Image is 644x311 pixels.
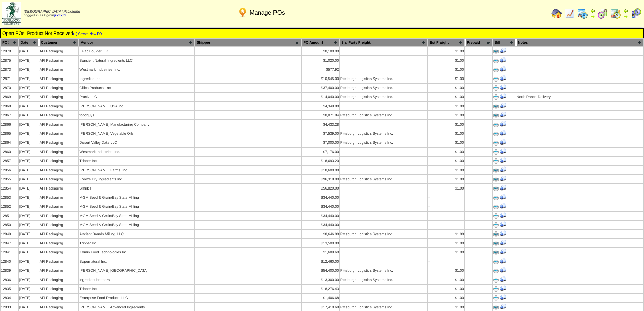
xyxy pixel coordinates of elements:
[1,193,18,202] td: 12853
[39,266,79,275] td: AFI Packaging
[493,58,499,63] img: Print
[39,148,79,156] td: AFI Packaging
[1,257,18,266] td: 12840
[428,232,464,236] div: $1.00
[428,59,464,63] div: $1.00
[302,223,339,227] div: $34,440.00
[19,129,39,138] td: [DATE]
[1,202,18,211] td: 12852
[610,8,621,19] img: calendarinout.gif
[493,295,499,301] img: Print
[428,86,464,90] div: $1.00
[1,47,18,55] td: 12878
[19,47,39,55] td: [DATE]
[302,159,339,163] div: $18,693.20
[500,148,506,155] img: Print Receiving Document
[79,212,194,220] td: MGM Seed & Grain/Bay State Milling
[1,230,18,238] td: 12849
[500,258,506,264] img: Print Receiving Document
[1,221,18,229] td: 12850
[79,202,194,211] td: MGM Seed & Grain/Bay State Milling
[428,68,464,72] div: $1.00
[597,8,608,19] img: calendarblend.gif
[302,278,339,282] div: $13,300.00
[73,32,102,36] a: (+) Create New PO
[79,248,194,257] td: Kemin Food Technologies Inc.
[302,241,339,245] div: $13,500.00
[500,239,506,246] img: Print Receiving Document
[428,250,464,254] div: $1.00
[39,294,79,302] td: AFI Packaging
[340,175,428,183] td: Pittsburgh Logistics Systems Inc.
[39,257,79,266] td: AFI Packaging
[1,275,18,284] td: 12836
[302,296,339,300] div: $1,406.68
[19,138,39,147] td: [DATE]
[79,157,194,165] td: Tripper Inc.
[493,250,499,255] img: Print
[500,276,506,283] img: Print Receiving Document
[500,130,506,136] img: Print Receiving Document
[500,120,506,127] img: Print Receiving Document
[79,74,194,83] td: Ingredion Inc.
[493,268,499,273] img: Print
[39,39,79,46] th: Customer
[79,93,194,101] td: Pactiv LLC
[79,257,194,266] td: Supernatural Inc.
[302,214,339,218] div: $34,440.00
[1,56,18,65] td: 12875
[302,205,339,209] div: $34,440.00
[493,158,499,164] img: Print
[340,266,428,275] td: Pittsburgh Logistics Systems Inc.
[79,120,194,129] td: [PERSON_NAME] Manufacturing Company
[493,259,499,264] img: Print
[516,93,643,101] td: North Ranch Delivery
[493,39,516,46] th: Bill
[1,39,18,46] th: PO#
[428,49,464,53] div: $1.00
[577,8,588,19] img: calendarprod.gif
[500,303,506,310] img: Print Receiving Document
[428,296,464,300] div: $1.00
[428,123,464,127] div: $1.00
[79,39,194,46] th: Vendor
[19,193,39,202] td: [DATE]
[590,8,595,14] img: arrowleft.gif
[19,93,39,101] td: [DATE]
[340,84,428,92] td: Pittsburgh Logistics Systems Inc.
[1,175,18,183] td: 12855
[39,230,79,238] td: AFI Packaging
[302,86,339,90] div: $37,400.00
[500,84,506,91] img: Print Receiving Document
[19,65,39,74] td: [DATE]
[39,84,79,92] td: AFI Packaging
[493,149,499,155] img: Print
[500,203,506,209] img: Print Receiving Document
[302,196,339,200] div: $34,440.00
[19,266,39,275] td: [DATE]
[19,202,39,211] td: [DATE]
[19,275,39,284] td: [DATE]
[79,294,194,302] td: Enterprise Food Products LLC
[19,84,39,92] td: [DATE]
[79,175,194,183] td: Freeze Dry Ingredients Inc
[302,269,339,273] div: $54,400.00
[500,102,506,109] img: Print Receiving Document
[19,111,39,119] td: [DATE]
[79,285,194,293] td: Tripper Inc.
[39,239,79,247] td: AFI Packaging
[493,168,499,173] img: Print
[302,95,339,99] div: $14,040.00
[19,175,39,183] td: [DATE]
[340,39,428,46] th: 3rd Party Freight
[493,186,499,191] img: Print
[428,113,464,117] div: $1.00
[428,77,464,81] div: $1.00
[39,65,79,74] td: AFI Packaging
[302,113,339,117] div: $8,871.84
[500,175,506,182] img: Print Receiving Document
[1,120,18,129] td: 12866
[493,222,499,228] img: Print
[493,94,499,100] img: Print
[493,76,499,82] img: Print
